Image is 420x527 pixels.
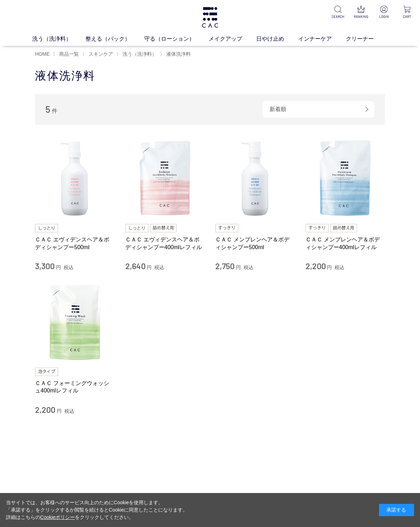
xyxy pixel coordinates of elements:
[125,139,205,219] img: ＣＡＣ エヴィデンスヘア＆ボディシャンプー400mlレフィル
[256,35,298,43] a: 日やけ止め
[35,51,50,57] a: HOME
[306,236,385,251] a: ＣＡＣ メンブレンヘア＆ボディシャンプー400mlレフィル
[116,51,159,57] li: 〉
[335,265,344,270] span: 税込
[379,504,414,516] div: 承諾する
[89,51,113,57] span: スキンケア
[6,499,188,521] div: 当サイトでは、お客様へのサービス向上のためにCookieを使用します。 「承諾する」をクリックするか閲覧を続けるとCookieに同意したことになります。 詳細はこちらの をクリックしてください。
[244,265,253,270] span: 税込
[125,224,148,232] img: しっとり
[166,51,191,57] span: 液体洗浄料
[400,6,414,19] a: CART
[57,408,62,414] span: 円
[377,6,391,19] a: LOGIN
[35,379,115,395] a: ＣＡＣ フォーミングウォッシュ400mlレフィル
[147,265,152,270] span: 円
[400,14,414,19] p: CART
[53,51,80,57] li: 〉
[346,35,388,43] a: クリーナー
[58,51,79,57] a: 商品一覧
[40,514,75,520] a: Cookieポリシー
[165,51,191,57] a: 液体洗浄料
[144,35,209,43] a: 守る（ローション）
[32,35,85,43] a: 洗う（洗浄料）
[35,368,58,376] img: 泡タイプ
[59,51,79,57] span: 商品一覧
[377,14,391,19] p: LOGIN
[56,265,61,270] span: 円
[215,139,295,219] img: ＣＡＣ メンブレンヘア＆ボディシャンプー500ml
[82,51,115,57] li: 〉
[353,6,368,19] a: RANKING
[125,236,205,251] a: ＣＡＣ エヴィデンスヘア＆ボディシャンプー400mlレフィル
[306,261,326,271] span: 2,200
[330,224,357,232] img: 詰め替え用
[64,265,73,270] span: 税込
[330,14,345,19] p: SEARCH
[35,224,58,232] img: しっとり
[35,404,55,415] span: 2,200
[160,51,192,57] li: 〉
[306,139,385,219] img: ＣＡＣ メンブレンヘア＆ボディシャンプー400mlレフィル
[35,282,115,362] img: ＣＡＣ フォーミングウォッシュ400mlレフィル
[150,224,177,232] img: 詰め替え用
[87,51,113,57] a: スキンケア
[35,68,385,83] h1: 液体洗浄料
[215,224,238,232] img: すっきり
[262,101,374,118] div: 新着順
[327,265,332,270] span: 円
[306,224,329,232] img: すっきり
[35,139,115,219] img: ＣＡＣ エヴィデンスヘア＆ボディシャンプー500ml
[122,51,157,57] span: 洗う（洗浄料）
[85,35,144,43] a: 整える（パック）
[201,7,219,28] img: logo
[215,261,234,271] span: 2,750
[215,236,295,251] a: ＣＡＣ メンブレンヘア＆ボディシャンプー500ml
[121,51,157,57] a: 洗う（洗浄料）
[353,14,368,19] p: RANKING
[236,265,241,270] span: 円
[35,236,115,251] a: ＣＡＣ エヴィデンスヘア＆ボディシャンプー500ml
[52,108,57,114] span: 件
[64,408,74,414] span: 税込
[330,6,345,19] a: SEARCH
[209,35,256,43] a: メイクアップ
[125,261,146,271] span: 2,640
[35,261,55,271] span: 3,300
[154,265,164,270] span: 税込
[45,104,50,115] span: 5
[298,35,346,43] a: インナーケア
